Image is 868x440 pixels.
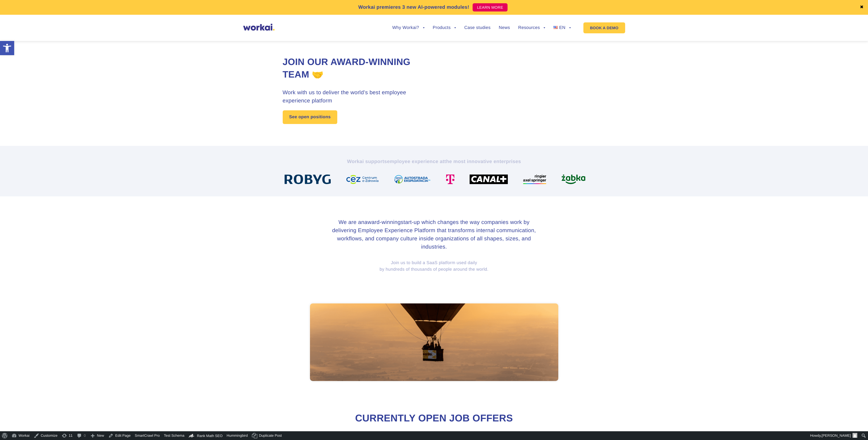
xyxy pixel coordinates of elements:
[583,22,625,33] a: BOOK A DEMO
[162,431,186,440] a: Test Schema
[822,433,851,438] span: [PERSON_NAME]
[283,110,337,124] a: See open positions
[10,431,32,440] a: Workai
[364,219,401,225] i: award-winning
[392,26,424,30] a: Why Workai?
[433,26,456,30] a: Products
[197,434,223,438] span: Rank Math SEO
[32,431,59,440] a: Customize
[473,3,508,11] a: LEARN MORE
[283,56,434,81] h1: Join our award-winning team 🤝
[518,26,545,30] a: Resources
[464,26,490,30] a: Case studies
[332,218,536,251] h3: We are an start-up which changes the way companies work by delivering Employee Experience Platfor...
[358,4,469,11] p: Workai premieres 3 new AI-powered modules!
[499,26,510,30] a: News
[106,431,133,440] a: Edit Page
[387,159,444,164] i: employee experience at
[283,158,586,165] h2: Workai supports the most innovative enterprises
[133,431,162,440] a: SmartCrawl Pro
[187,431,225,440] a: Rank Math Dashboard
[283,412,586,425] h2: Currently open job offers
[225,431,250,440] a: Hummingbird
[259,431,282,440] span: Duplicate Post
[559,25,565,30] span: EN
[860,5,864,10] a: ✖
[69,431,73,440] span: 11
[283,260,586,273] p: Join us to build a SaaS platform used daily by hundreds of thousands of people around the world.
[84,431,86,440] span: 0
[97,431,104,440] span: New
[808,431,860,440] a: Howdy,
[283,88,434,105] h3: Work with us to deliver the world’s best employee experience platform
